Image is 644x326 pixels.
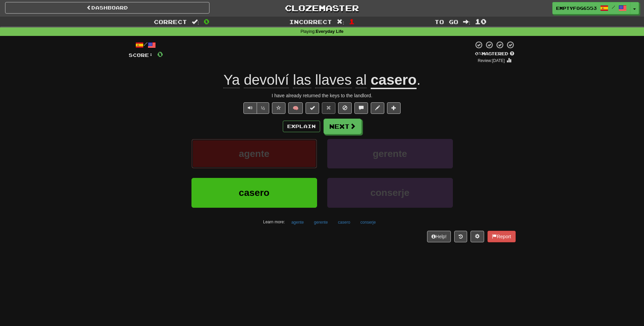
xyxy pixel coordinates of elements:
button: gerente [310,217,332,227]
span: Incorrect [289,18,332,25]
span: Ya [223,72,240,88]
span: Score: [129,52,153,58]
small: Review: [DATE] [478,58,505,63]
button: Set this sentence to 100% Mastered (alt+m) [306,102,319,114]
strong: Everyday Life [316,29,344,34]
button: casero [191,178,317,207]
a: Dashboard [5,2,209,14]
u: casero [371,72,417,89]
span: EmptyFog6553 [556,5,597,11]
button: Discuss sentence (alt+u) [354,102,368,114]
span: las [293,72,311,88]
div: Mastered [474,51,516,57]
button: Ignore sentence (alt+i) [338,102,352,114]
span: 0 [204,17,209,25]
span: . [417,72,421,88]
span: al [355,72,367,88]
button: Add to collection (alt+a) [387,102,401,114]
span: : [463,19,471,25]
span: casero [239,187,269,198]
button: 🧠 [288,102,303,114]
button: Edit sentence (alt+d) [371,102,384,114]
span: llaves [315,72,351,88]
a: Clozemaster [220,2,424,14]
span: Correct [154,18,187,25]
span: / [612,5,615,9]
span: 10 [475,17,486,25]
button: conserje [327,178,453,207]
button: Round history (alt+y) [454,231,467,242]
div: / [129,41,163,49]
small: Learn more: [263,220,285,224]
button: Explain [283,121,320,132]
button: agente [191,139,317,168]
span: 0 [157,50,163,58]
button: Favorite sentence (alt+f) [272,102,286,114]
span: : [337,19,344,25]
div: I have already returned the keys to the landlord. [129,92,516,99]
span: 1 [349,17,355,25]
button: conserje [357,217,380,227]
span: To go [435,18,458,25]
button: Play sentence audio (ctl+space) [243,102,257,114]
button: Report [487,231,515,242]
button: ½ [257,102,270,114]
span: : [192,19,199,25]
span: agente [239,148,269,159]
button: agente [288,217,308,227]
button: gerente [327,139,453,168]
button: Help! [427,231,451,242]
span: gerente [373,148,407,159]
button: Reset to 0% Mastered (alt+r) [322,102,335,114]
button: Next [324,119,362,134]
span: devolví [244,72,289,88]
span: conserje [370,187,409,198]
a: EmptyFog6553 / [552,2,630,14]
div: Text-to-speech controls [242,102,270,114]
button: casero [334,217,354,227]
span: 0 % [475,51,482,56]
